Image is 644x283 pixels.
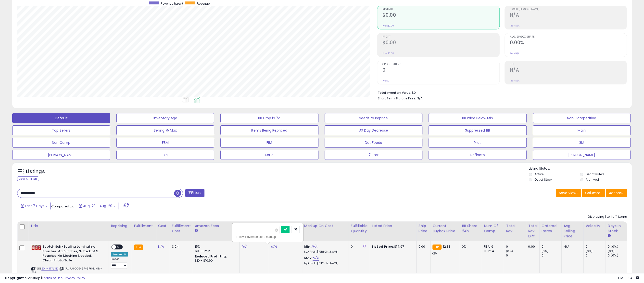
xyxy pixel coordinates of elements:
p: N/A Profit [PERSON_NAME] [304,262,345,265]
div: 0.00 [418,244,427,249]
span: Compared to: [51,204,74,209]
button: 30 Day Decrease [325,125,423,135]
button: Items Being Repriced [220,125,318,135]
div: 0 [542,244,561,249]
div: Days In Stock [608,223,626,234]
label: Deactivated [586,172,604,176]
button: Aug-23 - Aug-29 [76,202,118,210]
a: N/A [313,256,318,261]
b: Listed Price: [372,244,394,249]
small: FBA [134,244,143,250]
b: Short Term Storage Fees: [378,96,416,100]
b: Total Inventory Value: [378,91,411,95]
small: FBA [432,244,442,250]
small: Prev: N/A [510,24,519,27]
div: Fulfillment Cost [172,223,191,234]
div: 0 [586,253,606,258]
b: Scotch Self-Sealing Laminating Pouches, 4 x 6 Inches, 3-Pack of 5 Pouches No Machine Needed, Clea... [42,244,102,264]
div: seller snap | | [5,276,85,281]
div: 0 (0%) [608,253,628,258]
div: 0 (0%) [608,244,628,249]
div: Amazon AI [111,252,128,256]
button: Suppressed BB [429,125,527,135]
span: Aug-23 - Aug-29 [83,203,112,208]
button: BB Drop in 7d [220,113,318,123]
button: [PERSON_NAME] [12,150,110,160]
div: 0.00 [528,244,536,249]
th: The percentage added to the cost of goods (COGS) that forms the calculator for Min & Max prices. [302,221,349,241]
div: Preset: [111,257,128,269]
a: B01M3TYL3D [41,267,58,271]
label: Active [534,172,543,176]
div: 0 [542,253,561,258]
button: Actions [606,189,627,197]
a: Privacy Policy [63,276,85,280]
button: Main [533,125,631,135]
div: 0 [351,244,366,249]
div: Title [30,223,107,229]
div: This will override store markup [236,234,300,239]
div: Fulfillable Quantity [351,223,368,234]
div: Current Buybox Price [432,223,458,234]
h2: $0.00 [382,40,499,46]
button: 3M [533,138,631,148]
div: Fulfillment [134,223,154,229]
span: Columns [585,190,601,195]
button: Inventory Age [116,113,215,123]
label: Archived [586,177,599,182]
span: Avg. Buybox Share [510,36,627,38]
div: Cost [158,223,168,229]
div: Listed Price [372,223,414,229]
div: Ordered Items [542,223,559,234]
strong: Copyright [5,276,23,280]
a: N/A [241,244,247,249]
div: Clear All Filters [17,176,39,181]
button: Filters [185,189,204,197]
span: | SKU: PL900G-SR-3PK-MMM-FBA [31,267,102,274]
span: Profit [382,36,499,38]
small: Prev: 0 [382,79,389,82]
div: 3.24 [172,244,189,249]
div: Num of Comp. [484,223,502,234]
div: Ship Price [418,223,428,234]
button: FBM [116,138,215,148]
div: Markup on Cost [304,223,347,229]
small: Prev: N/A [510,79,519,82]
h2: $0.00 [382,12,499,19]
div: $14.97 [372,244,413,249]
a: N/A [311,244,317,249]
div: Total Rev. Diff. [528,223,537,239]
button: Pilot [429,138,527,148]
div: 0 [586,244,606,249]
div: $10 - $10.90 [195,259,236,263]
button: FBA [220,138,318,148]
button: Last 7 Days [18,202,51,210]
h2: N/A [510,12,627,19]
button: BB Price Below Min [429,113,527,123]
button: Default [12,113,110,123]
div: Repricing [111,223,130,229]
span: OFF [116,245,124,249]
b: Reduced Prof. Rng. [195,254,227,258]
div: Avg Selling Price [564,223,581,239]
p: N/A Profit [PERSON_NAME] [304,250,345,254]
div: BB Share 24h. [462,223,480,234]
h2: N/A [510,67,627,74]
a: Terms of Use [42,276,63,280]
b: Min: [304,244,312,249]
small: Amazon Fees. [195,229,198,233]
small: Prev: N/A [510,52,519,55]
span: Profit [PERSON_NAME] [510,8,627,11]
div: $0.30 min [195,249,236,253]
div: Amazon Fees [195,223,237,229]
img: 41VzWcpga4L._SL40_.jpg [31,244,41,250]
span: Revenue [382,8,499,11]
a: N/A [271,244,277,249]
button: Non Competitive [533,113,631,123]
small: Days In Stock. [608,234,611,238]
button: Needs to Reprice [325,113,423,123]
small: (0%) [608,249,615,253]
div: N/A [564,244,580,249]
b: Max: [304,256,313,260]
button: [PERSON_NAME] [533,150,631,160]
